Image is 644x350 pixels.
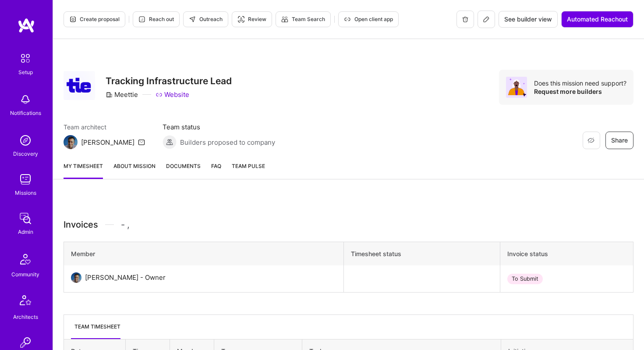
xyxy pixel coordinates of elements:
[587,137,594,144] i: icon EyeClosed
[138,139,145,146] i: icon Mail
[183,11,228,27] button: Outreach
[276,11,331,27] button: Team Search
[17,210,34,227] img: admin teamwork
[281,15,325,23] span: Team Search
[85,272,166,283] div: [PERSON_NAME] - Owner
[106,90,138,99] div: Meettie
[15,188,36,197] div: Missions
[13,149,38,158] div: Discovery
[507,274,543,284] div: To Submit
[232,11,272,27] button: Review
[506,77,527,98] img: Avatar
[344,15,393,23] span: Open client app
[180,138,275,147] span: Builders proposed to company
[106,75,232,86] h3: Tracking Infrastructure Lead
[17,91,34,108] img: bell
[561,11,633,28] button: Automated Reachout
[534,79,626,87] div: Does this mission need support?
[18,227,33,236] div: Admin
[69,16,76,23] i: icon Proposal
[64,161,103,179] a: My timesheet
[163,135,177,149] img: Builders proposed to company
[71,272,81,283] img: User Avatar
[17,132,34,149] img: discovery
[69,15,120,23] span: Create proposal
[71,322,120,339] li: Team timesheet
[133,11,180,27] button: Reach out
[163,122,275,132] span: Team status
[106,91,113,98] i: icon CompanyGray
[611,136,628,145] span: Share
[567,15,628,24] span: Automated Reachout
[138,15,174,23] span: Reach out
[15,249,36,270] img: Community
[13,312,38,321] div: Architects
[534,87,626,96] div: Request more builders
[11,270,39,279] div: Community
[64,122,145,132] span: Team architect
[18,68,33,77] div: Setup
[338,11,399,27] button: Open client app
[211,161,221,179] a: FAQ
[105,218,114,231] img: Divider
[10,108,41,118] div: Notifications
[237,16,244,23] i: icon Targeter
[64,71,95,100] img: Company Logo
[64,135,78,149] img: Team Architect
[189,15,223,23] span: Outreach
[18,18,35,33] img: logo
[166,161,201,179] a: Documents
[81,138,134,147] div: [PERSON_NAME]
[64,218,98,231] span: Invoices
[64,11,125,27] button: Create proposal
[17,171,34,188] img: teamwork
[113,161,156,179] a: About Mission
[16,49,35,68] img: setup
[605,132,633,149] button: Share
[121,218,130,231] span: - ,
[166,161,201,171] span: Documents
[156,90,189,99] a: Website
[344,242,500,266] th: Timesheet status
[237,15,266,23] span: Review
[500,242,633,266] th: Invoice status
[64,242,344,266] th: Member
[15,291,36,312] img: Architects
[232,163,265,169] span: Team Pulse
[499,11,558,28] button: See builder view
[232,161,265,179] a: Team Pulse
[504,15,552,24] span: See builder view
